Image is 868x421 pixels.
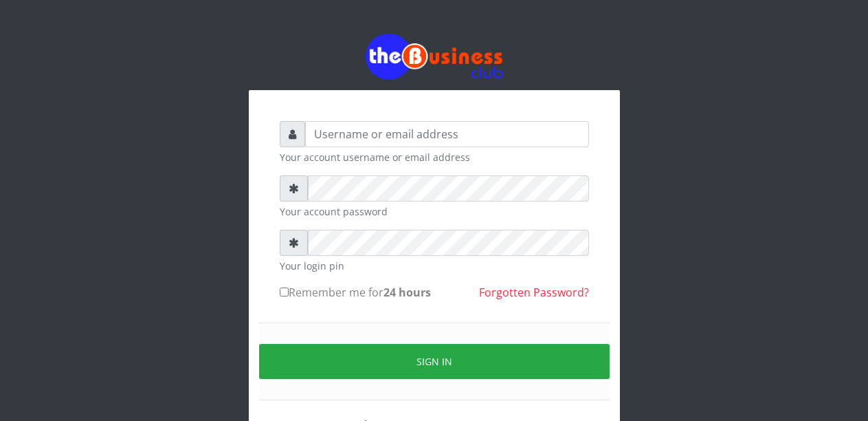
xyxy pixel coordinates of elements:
[280,284,431,301] label: Remember me for
[383,285,431,300] b: 24 hours
[280,204,589,219] small: Your account password
[259,344,610,379] button: Sign in
[280,259,589,273] small: Your login pin
[479,285,589,300] a: Forgotten Password?
[305,121,589,147] input: Username or email address
[280,288,289,296] input: Remember me for24 hours
[280,150,589,164] small: Your account username or email address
